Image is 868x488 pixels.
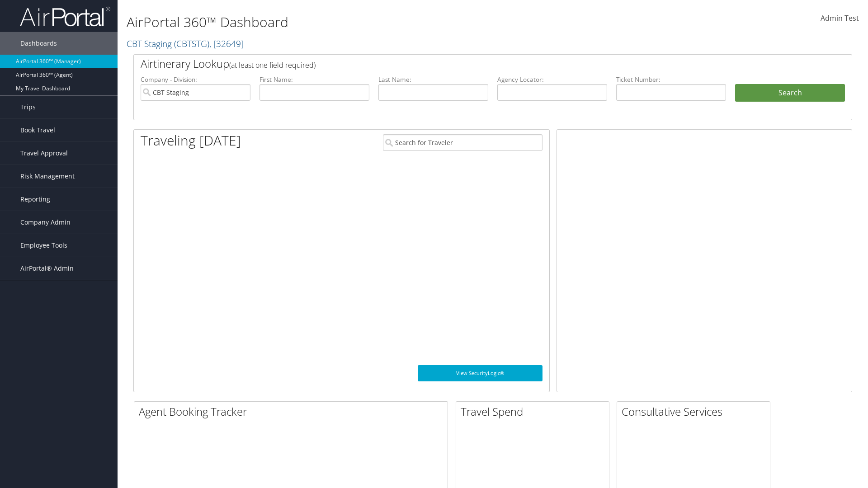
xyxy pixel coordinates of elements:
span: (at least one field required) [229,60,316,70]
h2: Travel Spend [461,404,609,419]
label: First Name: [259,75,369,84]
h2: Consultative Services [622,404,770,419]
label: Last Name: [378,75,488,84]
a: Admin Test [821,5,859,33]
input: Search for Traveler [383,134,542,151]
span: AirPortal® Admin [20,257,74,280]
span: Company Admin [20,211,71,234]
span: Trips [20,96,36,118]
h2: Airtinerary Lookup [141,56,785,71]
span: ( CBTSTG ) [174,38,209,50]
img: airportal-logo.png [20,6,110,27]
label: Agency Locator: [497,75,607,84]
span: Book Travel [20,119,55,141]
a: View SecurityLogic® [418,365,542,381]
span: Risk Management [20,165,75,188]
span: Employee Tools [20,234,67,257]
label: Company - Division: [141,75,250,84]
label: Ticket Number: [616,75,726,84]
span: Travel Approval [20,142,68,164]
span: , [ 32649 ] [209,38,244,50]
button: Search [735,84,845,102]
h2: Agent Booking Tracker [139,404,448,419]
a: CBT Staging [127,38,244,50]
span: Admin Test [821,13,859,23]
span: Dashboards [20,32,57,55]
h1: Traveling [DATE] [141,131,241,150]
h1: AirPortal 360™ Dashboard [127,13,615,32]
span: Reporting [20,188,50,211]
